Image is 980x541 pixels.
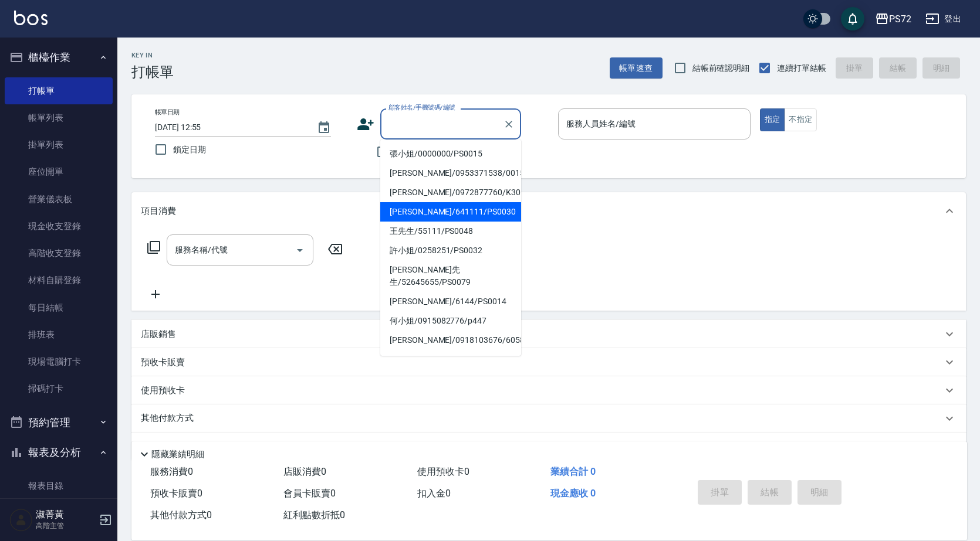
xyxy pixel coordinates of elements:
a: 帳單列表 [5,104,113,131]
h5: 淑菁黃 [36,509,96,520]
button: 預約管理 [5,407,113,438]
li: 許小姐/0258251/PS0032 [380,241,521,260]
button: 指定 [760,108,785,131]
span: 會員卡販賣 0 [283,488,336,499]
a: 掃碼打卡 [5,375,113,402]
button: 帳單速查 [610,57,663,79]
li: [PERSON_NAME]/85/B0019 [380,350,521,369]
button: Clear [501,116,517,132]
a: 材料自購登錄 [5,267,113,294]
span: 現金應收 0 [550,488,596,499]
p: 項目消費 [141,205,176,217]
button: 不指定 [784,108,817,131]
a: 高階收支登錄 [5,240,113,267]
a: 現場電腦打卡 [5,348,113,375]
a: 每日結帳 [5,294,113,321]
button: Open [290,241,309,260]
a: 打帳單 [5,77,113,104]
span: 連續打單結帳 [777,62,826,74]
a: 現金收支登錄 [5,213,113,240]
p: 預收卡販賣 [141,356,185,369]
button: save [841,7,864,30]
a: 營業儀表板 [5,186,113,213]
h2: Key In [131,52,174,59]
li: [PERSON_NAME]先生/52645655/PS0079 [380,260,521,292]
p: 其他付款方式 [141,412,200,425]
li: 王先生/55111/PS0048 [380,222,521,241]
li: [PERSON_NAME]/6144/PS0014 [380,292,521,311]
span: 紅利點數折抵 0 [283,509,345,520]
span: 扣入金 0 [417,488,451,499]
li: [PERSON_NAME]/0953371538/0015 [380,164,521,183]
button: 報表及分析 [5,437,113,468]
li: [PERSON_NAME]/0972877760/K30110 [380,183,521,202]
label: 帳單日期 [155,108,180,117]
div: 其他付款方式 [131,404,966,433]
div: 使用預收卡 [131,376,966,404]
li: [PERSON_NAME]/641111/PS0030 [380,202,521,222]
button: 櫃檯作業 [5,42,113,73]
div: 店販銷售 [131,320,966,348]
span: 業績合計 0 [550,466,596,477]
span: 預收卡販賣 0 [150,488,202,499]
div: PS72 [889,12,911,26]
span: 鎖定日期 [173,144,206,156]
div: 備註及來源 [131,433,966,461]
li: 張小姐/0000000/PS0015 [380,144,521,164]
div: 項目消費 [131,192,966,230]
p: 高階主管 [36,520,96,531]
a: 座位開單 [5,158,113,185]
img: Person [9,508,33,532]
li: [PERSON_NAME]/0918103676/6058 [380,331,521,350]
button: Choose date, selected date is 2025-10-12 [310,114,338,142]
button: 登出 [921,8,966,30]
span: 服務消費 0 [150,466,193,477]
button: PS72 [870,7,916,31]
span: 使用預收卡 0 [417,466,469,477]
span: 其他付款方式 0 [150,509,212,520]
a: 排班表 [5,321,113,348]
label: 顧客姓名/手機號碼/編號 [388,103,455,112]
p: 隱藏業績明細 [151,448,204,461]
a: 掛單列表 [5,131,113,158]
span: 結帳前確認明細 [692,62,750,74]
input: YYYY/MM/DD hh:mm [155,118,305,137]
img: Logo [14,11,48,25]
span: 店販消費 0 [283,466,326,477]
p: 備註及來源 [141,441,185,453]
p: 店販銷售 [141,328,176,341]
h3: 打帳單 [131,64,174,80]
a: 報表目錄 [5,472,113,499]
p: 使用預收卡 [141,385,185,397]
div: 預收卡販賣 [131,348,966,376]
li: 何小姐/0915082776/p447 [380,311,521,331]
